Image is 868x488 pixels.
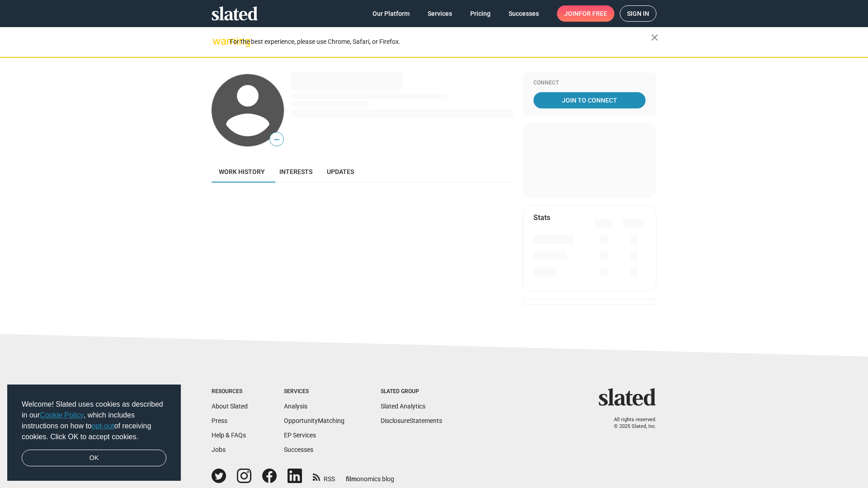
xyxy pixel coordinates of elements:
[212,161,272,183] a: Work history
[533,92,646,108] a: Join To Connect
[320,161,361,183] a: Updates
[620,5,656,22] a: Sign in
[535,92,644,108] span: Join To Connect
[564,5,607,22] span: Join
[22,399,166,442] span: Welcome! Slated uses cookies as described in our , which includes instructions on how to of recei...
[284,432,316,439] a: EP Services
[284,388,344,395] div: Services
[313,469,335,483] a: RSS
[346,475,357,483] span: film
[428,5,452,22] span: Services
[212,446,226,453] a: Jobs
[381,403,425,410] a: Slated Analytics
[212,403,248,410] a: About Slated
[627,6,649,21] span: Sign in
[463,5,498,22] a: Pricing
[212,388,248,395] div: Resources
[212,36,223,47] mat-icon: warning
[22,450,166,467] a: dismiss cookie message
[270,134,283,145] span: —
[373,5,410,22] span: Our Platform
[279,168,312,175] span: Interests
[7,385,181,481] div: cookieconsent
[557,5,614,22] a: Joinfor free
[649,32,660,43] mat-icon: close
[604,417,656,430] p: All rights reserved. © 2025 Slated, Inc.
[92,422,114,430] a: opt-out
[501,5,546,22] a: Successes
[365,5,417,22] a: Our Platform
[230,36,651,48] div: For the best experience, please use Chrome, Safari, or Firefox.
[212,432,246,439] a: Help & FAQs
[509,5,539,22] span: Successes
[533,80,646,87] div: Connect
[346,468,394,483] a: filmonomics blog
[40,411,84,419] a: Cookie Policy
[284,417,344,424] a: OpportunityMatching
[579,5,607,22] span: for free
[381,388,442,395] div: Slated Group
[272,161,320,183] a: Interests
[219,168,265,175] span: Work history
[420,5,459,22] a: Services
[327,168,354,175] span: Updates
[470,5,491,22] span: Pricing
[284,446,313,453] a: Successes
[284,403,307,410] a: Analysis
[533,213,550,222] mat-card-title: Stats
[381,417,442,424] a: DisclosureStatements
[212,417,227,424] a: Press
